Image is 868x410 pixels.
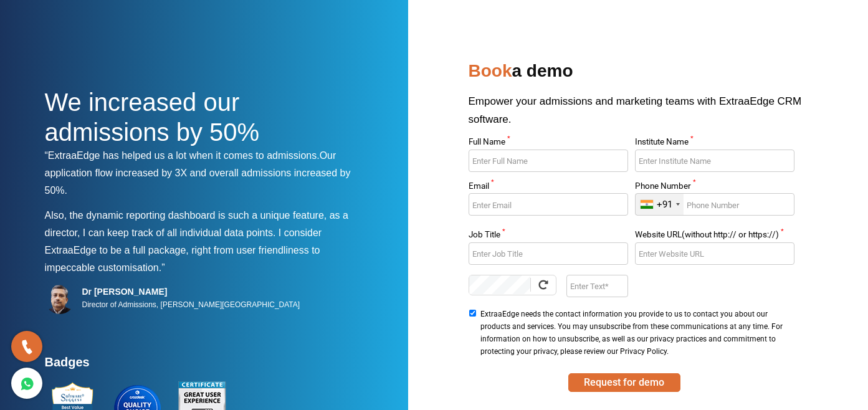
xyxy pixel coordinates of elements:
input: Enter Email [469,193,628,216]
label: Phone Number [635,182,794,194]
div: India (भारत): +91 [636,194,684,215]
label: Website URL(without http:// or https://) [635,231,794,242]
input: Enter Full Name [469,150,628,172]
label: Full Name [469,138,628,150]
span: ExtraaEdge needs the contact information you provide to us to contact you about our products and ... [480,308,791,358]
span: I consider ExtraaEdge to be a full package, right from user friendliness to impeccable customisat... [45,227,322,273]
span: We increased our admissions by 50% [45,88,260,146]
h5: Dr [PERSON_NAME] [82,286,300,297]
input: Enter Job Title [469,242,628,265]
span: Book [469,61,512,80]
p: Empower your admissions and marketing teams with ExtraaEdge CRM software. [469,92,824,138]
div: +91 [657,199,672,211]
span: Also, the dynamic reporting dashboard is such a unique feature, as a director, I can keep track o... [45,210,348,238]
span: “ExtraaEdge has helped us a lot when it comes to admissions. [45,150,320,161]
label: Institute Name [635,138,794,150]
input: Enter Website URL [635,242,794,265]
input: Enter Institute Name [635,150,794,172]
span: Our application flow increased by 3X and overall admissions increased by 50%. [45,150,351,196]
button: SUBMIT [568,373,680,392]
input: Enter Text [566,275,628,297]
input: ExtraaEdge needs the contact information you provide to us to contact you about our products and ... [469,310,477,317]
h4: Badges [45,355,363,377]
input: Enter Phone Number [635,193,794,216]
p: Director of Admissions, [PERSON_NAME][GEOGRAPHIC_DATA] [82,297,300,312]
label: Email [469,182,628,194]
h2: a demo [469,56,824,92]
label: Job Title [469,231,628,242]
